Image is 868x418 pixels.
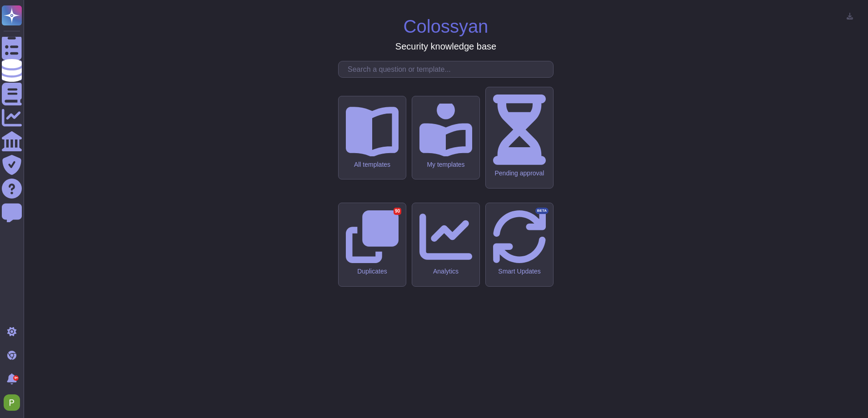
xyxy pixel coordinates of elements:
button: user [2,393,26,413]
div: BETA [535,208,549,214]
div: 90 [394,208,401,215]
div: Duplicates [346,268,399,275]
div: All templates [346,161,399,169]
img: user [4,394,20,411]
div: Analytics [419,268,472,275]
h1: Colossyan [404,15,489,37]
div: My templates [419,161,472,169]
div: 9+ [13,375,19,381]
div: Smart Updates [493,268,546,275]
input: Search a question or template... [343,61,553,77]
div: Pending approval [493,169,546,177]
h3: Security knowledge base [395,41,496,52]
